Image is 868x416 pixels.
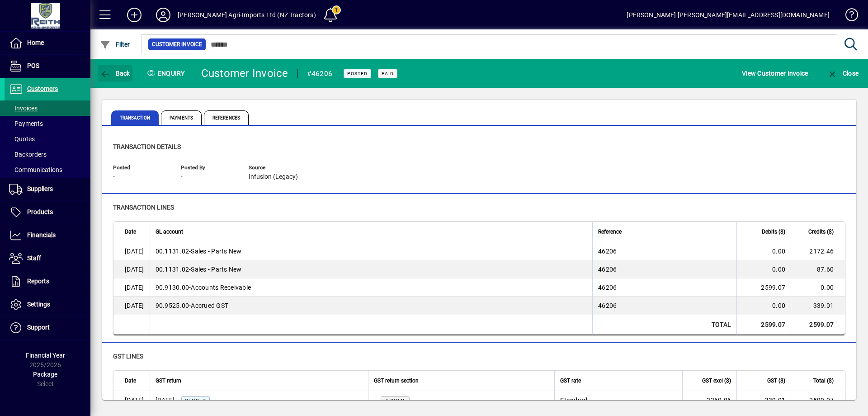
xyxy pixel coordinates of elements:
[5,100,90,116] a: Invoices
[27,231,56,239] span: Financials
[27,62,39,69] span: POS
[592,315,736,335] td: Total
[90,65,140,81] app-page-header-button: Back
[156,376,181,386] span: GST return
[100,41,130,48] span: Filter
[9,120,43,127] span: Payments
[201,66,288,81] div: Customer Invoice
[592,278,736,296] td: 46206
[736,315,791,335] td: 2599.07
[702,376,731,386] span: GST excl ($)
[592,242,736,260] td: 46206
[27,185,53,192] span: Suppliers
[592,260,736,278] td: 46206
[5,293,90,316] a: Settings
[113,242,150,260] td: [DATE]
[150,391,368,409] td: [DATE]
[181,173,183,181] span: -
[5,147,90,162] a: Backorders
[185,398,206,404] span: Closed
[98,65,132,81] button: Back
[113,296,150,315] td: [DATE]
[9,105,38,112] span: Invoices
[374,376,419,386] span: GST return section
[5,247,90,270] a: Staff
[5,316,90,339] a: Support
[5,224,90,247] a: Financials
[156,265,242,274] span: Sales - Parts New
[113,204,174,211] span: Transaction lines
[156,283,251,292] span: Accounts Receivable
[554,391,682,409] td: Standard
[560,376,581,386] span: GST rate
[178,8,316,22] div: [PERSON_NAME] Agri-Imports Ltd (NZ Tractors)
[791,242,845,260] td: 2172.46
[736,391,791,409] td: 339.01
[149,7,178,23] button: Profile
[740,65,810,81] button: View Customer Invoice
[27,324,50,331] span: Support
[156,247,242,256] span: Sales - Parts New
[27,301,50,308] span: Settings
[181,165,235,171] span: Posted by
[27,85,58,92] span: Customers
[5,270,90,293] a: Reports
[98,36,132,53] button: Filter
[100,70,130,77] span: Back
[791,260,845,278] td: 87.60
[111,110,159,125] span: Transaction
[152,40,202,49] span: Customer Invoice
[742,66,808,81] span: View Customer Invoice
[113,353,143,360] span: GST lines
[384,398,406,404] span: INCOME
[682,391,736,409] td: 2260.06
[817,65,868,81] app-page-header-button: Close enquiry
[5,116,90,131] a: Payments
[825,65,861,81] button: Close
[839,2,857,31] a: Knowledge Base
[5,55,90,77] a: POS
[736,296,791,315] td: 0.00
[113,260,150,278] td: [DATE]
[113,278,150,296] td: [DATE]
[5,32,90,54] a: Home
[249,173,298,181] span: Infusion (Legacy)
[161,110,202,125] span: Payments
[627,8,830,22] div: [PERSON_NAME] [PERSON_NAME][EMAIL_ADDRESS][DOMAIN_NAME]
[204,110,249,125] span: References
[113,391,150,409] td: [DATE]
[33,371,57,378] span: Package
[592,296,736,315] td: 46206
[125,376,136,386] span: Date
[27,39,44,46] span: Home
[140,66,194,81] div: Enquiry
[736,242,791,260] td: 0.00
[125,227,136,237] span: Date
[5,131,90,147] a: Quotes
[5,201,90,224] a: Products
[767,376,785,386] span: GST ($)
[598,227,622,237] span: Reference
[347,71,368,77] span: Posted
[9,151,47,158] span: Backorders
[791,391,845,409] td: 2599.07
[808,227,834,237] span: Credits ($)
[791,278,845,296] td: 0.00
[26,352,65,359] span: Financial Year
[813,376,834,386] span: Total ($)
[27,277,49,285] span: Reports
[120,7,149,23] button: Add
[113,165,167,171] span: Posted
[762,227,785,237] span: Debits ($)
[156,301,229,310] span: Accrued GST
[5,178,90,201] a: Suppliers
[791,296,845,315] td: 339.01
[382,71,394,77] span: Paid
[736,260,791,278] td: 0.00
[307,67,333,81] div: #46206
[249,165,303,171] span: Source
[9,135,35,143] span: Quotes
[27,254,41,262] span: Staff
[27,208,53,215] span: Products
[9,166,62,173] span: Communications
